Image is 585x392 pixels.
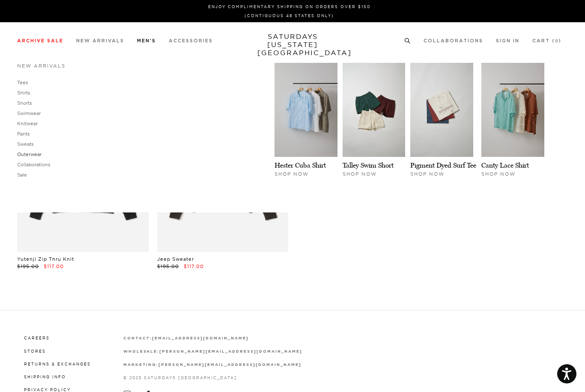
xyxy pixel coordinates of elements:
[24,349,46,354] a: Stores
[17,100,32,106] a: Shorts
[17,162,50,168] a: Collaborations
[496,38,519,43] a: Sign In
[24,362,91,366] a: Returns & Exchanges
[410,161,476,169] a: Pigment Dyed Surf Tee
[17,90,30,96] a: Shirts
[17,151,42,157] a: Outerwear
[481,161,529,169] a: Canty Lace Shirt
[158,363,301,367] strong: [PERSON_NAME][EMAIL_ADDRESS][DOMAIN_NAME]
[21,3,558,10] p: Enjoy Complimentary Shipping on Orders Over $150
[157,263,179,269] span: $195.00
[158,362,301,367] a: [PERSON_NAME][EMAIL_ADDRESS][DOMAIN_NAME]
[159,349,302,354] a: [PERSON_NAME][EMAIL_ADDRESS][DOMAIN_NAME]
[123,363,159,367] strong: marketing:
[17,141,33,147] a: Sweats
[123,374,302,381] p: © 2025 Saturdays [GEOGRAPHIC_DATA]
[424,38,483,43] a: Collaborations
[17,131,30,137] a: Pants
[17,63,66,69] a: New Arrivals
[17,121,38,127] a: Knitwear
[17,172,27,178] a: Sale
[17,263,39,269] span: $195.00
[152,336,248,340] strong: [EMAIL_ADDRESS][DOMAIN_NAME]
[555,39,558,43] small: 0
[159,350,302,354] strong: [PERSON_NAME][EMAIL_ADDRESS][DOMAIN_NAME]
[21,12,558,19] p: (Contiguous 48 States Only)
[123,350,160,354] strong: wholesale:
[275,161,326,169] a: Hester Cuba Shirt
[44,263,64,269] span: $117.00
[137,38,156,43] a: Men's
[152,336,248,340] a: [EMAIL_ADDRESS][DOMAIN_NAME]
[157,256,194,262] a: Jeep Sweater
[24,387,71,392] a: Privacy Policy
[76,38,124,43] a: New Arrivals
[169,38,213,43] a: Accessories
[343,161,394,169] a: Talley Swim Short
[184,263,204,269] span: $117.00
[17,256,74,262] a: Yutenji Zip Thru Knit
[17,38,63,43] a: Archive Sale
[257,32,328,57] a: SATURDAYS[US_STATE][GEOGRAPHIC_DATA]
[24,336,50,340] a: Careers
[532,38,561,43] a: Cart (0)
[17,110,41,116] a: Swimwear
[17,80,28,85] a: Tees
[123,336,152,340] strong: contact:
[24,374,66,379] a: Shipping Info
